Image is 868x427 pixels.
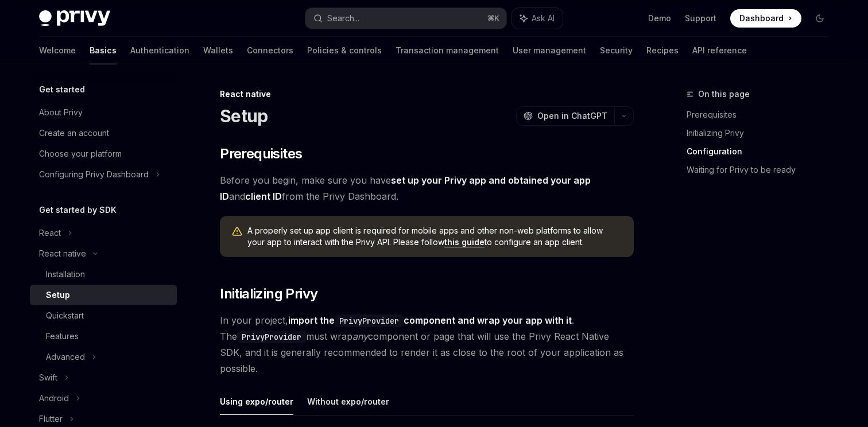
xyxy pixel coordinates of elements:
[692,37,747,64] a: API reference
[648,13,671,24] a: Demo
[220,312,634,376] span: In your project, . The must wrap component or page that will use the Privy React Native SDK, and ...
[46,329,79,343] div: Features
[39,168,149,181] div: Configuring Privy Dashboard
[30,143,177,164] a: Choose your platform
[203,37,233,64] a: Wallets
[288,315,572,326] strong: import the component and wrap your app with it
[220,172,634,204] span: Before you begin, make sure you have and from the Privy Dashboard.
[39,226,61,240] div: React
[30,305,177,326] a: Quickstart
[687,106,838,124] a: Prerequisites
[698,87,750,101] span: On this page
[247,225,622,248] span: A properly set up app client is required for mobile apps and other non-web platforms to allow you...
[39,247,86,261] div: React native
[220,388,293,415] button: Using expo/router
[600,37,633,64] a: Security
[327,11,359,25] div: Search...
[513,37,586,64] a: User management
[396,37,499,64] a: Transaction management
[307,37,382,64] a: Policies & controls
[687,161,838,179] a: Waiting for Privy to be ready
[685,13,716,24] a: Support
[537,110,607,122] span: Open in ChatGPT
[352,331,368,342] em: any
[444,237,485,247] a: this guide
[130,37,189,64] a: Authentication
[220,88,634,100] div: React native
[335,315,404,327] code: PrivyProvider
[532,13,555,24] span: Ask AI
[39,412,63,426] div: Flutter
[30,123,177,143] a: Create an account
[39,83,85,96] h5: Get started
[247,37,293,64] a: Connectors
[39,37,76,64] a: Welcome
[237,331,306,343] code: PrivyProvider
[39,10,110,26] img: dark logo
[811,9,829,28] button: Toggle dark mode
[46,288,70,302] div: Setup
[39,203,117,217] h5: Get started by SDK
[30,285,177,305] a: Setup
[646,37,679,64] a: Recipes
[46,309,84,323] div: Quickstart
[30,326,177,347] a: Features
[39,371,57,385] div: Swift
[231,226,243,238] svg: Warning
[516,106,614,126] button: Open in ChatGPT
[46,267,85,281] div: Installation
[220,285,317,303] span: Initializing Privy
[39,147,122,161] div: Choose your platform
[220,174,591,203] a: set up your Privy app and obtained your app ID
[307,388,389,415] button: Without expo/router
[487,14,499,23] span: ⌘ K
[46,350,85,364] div: Advanced
[245,191,282,203] a: client ID
[730,9,801,28] a: Dashboard
[90,37,117,64] a: Basics
[220,145,302,163] span: Prerequisites
[39,106,83,119] div: About Privy
[739,13,784,24] span: Dashboard
[687,124,838,142] a: Initializing Privy
[30,264,177,285] a: Installation
[39,126,109,140] div: Create an account
[305,8,506,29] button: Search...⌘K
[220,106,268,126] h1: Setup
[512,8,563,29] button: Ask AI
[30,102,177,123] a: About Privy
[39,391,69,405] div: Android
[687,142,838,161] a: Configuration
